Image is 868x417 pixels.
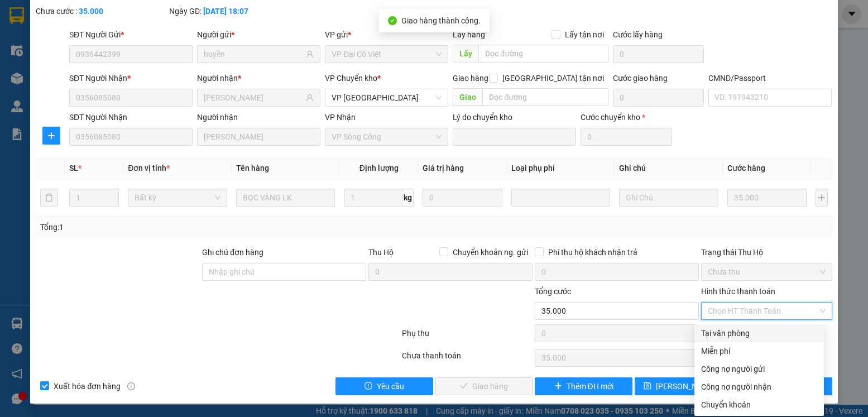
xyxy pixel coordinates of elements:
span: Giao [453,88,482,106]
th: Loại phụ phí [507,157,615,179]
div: VP Nhận [325,111,448,123]
span: VP Chuyển kho [325,74,377,83]
span: VP Sông Công [332,128,442,145]
label: Cước giao hàng [613,74,668,83]
span: Giá trị hàng [423,164,464,172]
div: Lý do chuyển kho [453,111,576,123]
button: plusThêm ĐH mới [535,377,632,395]
div: Chuyển khoản [701,399,817,411]
button: checkGiao hàng [435,377,533,395]
div: Công nợ người gửi [701,363,817,375]
span: kg [402,189,414,207]
span: Phí thu hộ khách nhận trả [544,246,642,258]
input: 0 [727,189,807,207]
b: 35.000 [79,7,103,16]
label: Ghi chú đơn hàng [202,248,263,257]
span: Lấy [453,45,478,63]
div: SĐT Người Nhận [69,111,193,123]
span: Xuất hóa đơn hàng [49,380,125,392]
span: Chưa thu [708,263,825,280]
button: exclamation-circleYêu cầu [335,377,433,395]
div: Chưa cước : [36,5,166,17]
span: Yêu cầu [377,380,404,392]
label: Hình thức thanh toán [701,287,775,296]
input: Ghi chú đơn hàng [202,263,366,281]
span: plus [43,131,60,140]
input: Tên người gửi [204,48,304,60]
span: plus [554,382,562,391]
span: VP Đại Cồ Việt [332,46,442,63]
span: Lấy hàng [453,30,485,39]
span: Chuyển khoản ng. gửi [448,246,533,258]
span: Giao hàng thành công. [401,16,481,25]
input: 0 [423,189,502,207]
div: Miễn phí [701,345,817,357]
span: SL [69,164,78,172]
span: Chọn HT Thanh Toán [708,303,825,319]
div: CMND/Passport [708,72,832,84]
b: [DATE] 18:07 [203,7,248,16]
div: Công nợ người nhận [701,381,817,393]
div: Phụ thu [401,327,534,347]
div: Tổng: 1 [40,221,335,233]
div: VP gửi [325,28,448,41]
input: Dọc đường [482,88,608,106]
span: Tên hàng [236,164,269,172]
button: delete [40,189,58,207]
button: save[PERSON_NAME] chuyển hoàn [635,377,732,395]
div: Cước gửi hàng sẽ được ghi vào công nợ của người nhận [694,378,824,396]
span: Thu Hộ [368,248,394,257]
span: check-circle [388,16,397,25]
span: Cước hàng [727,164,765,172]
li: 271 - [PERSON_NAME] - [GEOGRAPHIC_DATA] - [GEOGRAPHIC_DATA] [104,27,467,41]
span: Thêm ĐH mới [567,380,613,392]
input: Cước lấy hàng [613,45,704,63]
span: Bất kỳ [135,189,220,206]
span: Định lượng [359,164,399,172]
input: Cước giao hàng [613,89,704,107]
span: [GEOGRAPHIC_DATA] tận nơi [498,72,608,84]
input: Dọc đường [478,45,608,63]
div: Cước chuyển kho [581,111,672,123]
span: Giao hàng [453,74,488,83]
div: SĐT Người Nhận [69,72,193,84]
div: Ngày GD: [169,5,300,17]
input: VD: Bàn, Ghế [236,189,335,207]
div: Trạng thái Thu Hộ [701,246,832,258]
div: SĐT Người Gửi [69,28,193,41]
button: plus [42,127,60,145]
div: Tại văn phòng [701,327,817,339]
div: Người nhận [197,72,320,84]
span: user [306,50,314,58]
span: Đơn vị tính [128,164,170,172]
img: logo.jpg [14,14,98,70]
b: GỬI : VP Sông Công [14,76,150,94]
input: Tên người nhận [204,92,304,104]
span: save [644,382,651,391]
input: Ghi Chú [619,189,718,207]
th: Ghi chú [615,157,723,179]
span: [PERSON_NAME] chuyển hoàn [656,380,762,392]
span: Tổng cước [535,287,571,296]
div: Người gửi [197,28,320,41]
span: Lấy tận nơi [560,28,608,41]
span: info-circle [127,382,135,390]
div: Người nhận [197,111,320,123]
span: user [306,94,314,102]
span: VP Yên Bình [332,89,442,106]
span: exclamation-circle [365,382,372,391]
div: Cước gửi hàng sẽ được ghi vào công nợ của người gửi [694,360,824,378]
div: Chưa thanh toán [401,349,534,369]
label: Cước lấy hàng [613,30,663,39]
button: plus [816,189,827,207]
